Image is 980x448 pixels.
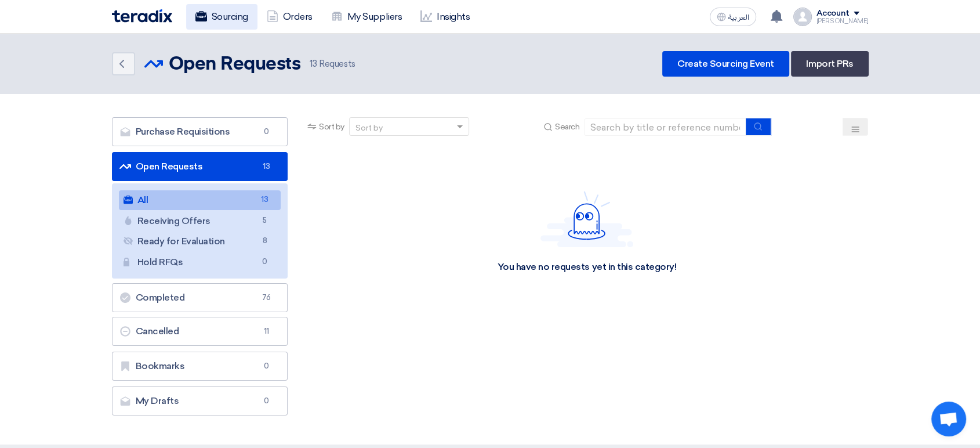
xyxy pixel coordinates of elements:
[322,4,411,30] a: My Suppliers
[257,215,271,227] span: 5
[710,8,756,26] button: العربية
[169,53,301,76] h2: Open Requests
[119,190,281,210] a: All
[257,194,271,206] span: 13
[793,8,812,26] img: profile_test.png
[112,352,288,381] a: Bookmarks0
[816,9,850,19] div: Account
[662,51,789,77] a: Create Sourcing Event
[257,256,271,268] span: 0
[411,4,479,30] a: Insights
[540,191,633,247] img: Hello
[791,51,868,77] a: Import PRs
[259,161,273,172] span: 13
[584,118,746,136] input: Search by title or reference number
[259,326,273,337] span: 11
[119,252,281,272] a: Hold RFQs
[310,57,355,71] span: Requests
[728,13,749,21] span: العربية
[355,122,383,134] div: Sort by
[497,261,676,273] div: You have no requests yet in this category!
[186,4,257,30] a: Sourcing
[119,232,281,251] a: Ready for Evaluation
[112,9,172,23] img: Teradix logo
[112,386,288,416] a: My Drafts0
[112,152,288,181] a: Open Requests13
[119,211,281,231] a: Receiving Offers
[555,121,579,133] span: Search
[112,283,288,312] a: Completed76
[257,4,322,30] a: Orders
[259,126,273,138] span: 0
[259,292,273,304] span: 76
[259,360,273,372] span: 0
[310,59,317,69] span: 13
[816,18,869,24] div: [PERSON_NAME]
[931,402,966,436] a: Open chat
[257,235,271,247] span: 8
[259,395,273,407] span: 0
[112,117,288,146] a: Purchase Requisitions0
[319,121,344,133] span: Sort by
[112,317,288,346] a: Cancelled11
